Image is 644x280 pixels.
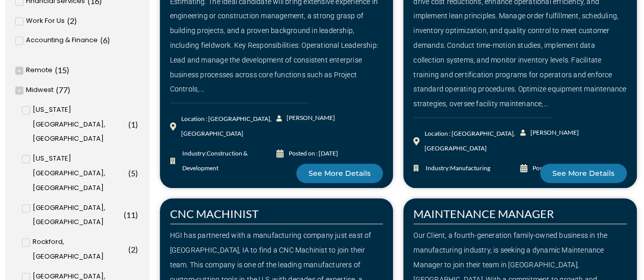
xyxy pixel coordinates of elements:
span: 77 [59,85,68,95]
span: 6 [103,35,107,45]
span: See More Details [309,170,371,177]
span: See More Details [552,170,614,177]
span: Work For Us [26,14,65,28]
span: Remote [26,63,52,78]
span: ( [128,168,131,178]
span: [PERSON_NAME] [527,126,578,140]
a: [PERSON_NAME] [276,111,330,126]
span: ) [135,210,138,220]
span: [PERSON_NAME] [284,111,335,126]
span: [US_STATE][GEOGRAPHIC_DATA], [GEOGRAPHIC_DATA] [33,151,126,195]
a: CNC MACHINIST [170,207,259,221]
span: ) [68,85,70,95]
a: MAINTENANCE MANAGER [413,207,554,221]
span: Industry: [180,146,276,176]
span: ) [135,168,138,178]
a: See More Details [296,164,383,183]
span: ( [100,35,103,45]
span: ( [56,85,59,95]
span: Accounting & Finance [26,33,98,48]
span: 15 [58,65,67,75]
span: ( [128,119,131,129]
span: ) [67,65,69,75]
span: ( [55,65,58,75]
a: See More Details [540,164,627,183]
span: ( [67,16,70,25]
span: Midwest [26,83,53,98]
div: Location : [GEOGRAPHIC_DATA], [GEOGRAPHIC_DATA] [425,127,520,156]
span: [US_STATE][GEOGRAPHIC_DATA], [GEOGRAPHIC_DATA] [33,103,126,146]
span: [GEOGRAPHIC_DATA], [GEOGRAPHIC_DATA] [33,201,122,230]
a: Industry:Construction & Development [170,146,276,176]
span: 1 [131,119,135,129]
span: ( [128,244,131,254]
span: Rockford, [GEOGRAPHIC_DATA] [33,235,126,264]
span: 2 [131,244,135,254]
span: 2 [70,16,74,25]
span: ) [74,16,77,25]
span: ( [124,210,126,220]
span: ) [135,244,138,254]
a: [PERSON_NAME] [520,126,573,140]
span: Construction & Development [182,149,247,172]
span: 5 [131,168,135,178]
span: 11 [126,210,135,220]
div: Location : [GEOGRAPHIC_DATA], [GEOGRAPHIC_DATA] [181,112,276,141]
div: Posted on : [DATE] [289,146,338,161]
span: ) [135,119,138,129]
span: ) [107,35,110,45]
